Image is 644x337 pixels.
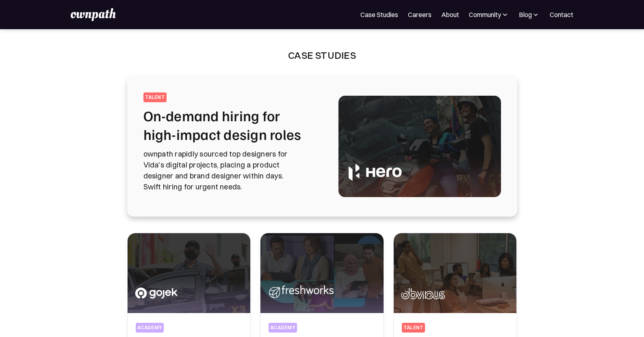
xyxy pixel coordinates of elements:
div: Blog [519,10,540,19]
img: Coaching Senior Designers to Design Managers [128,233,251,313]
img: In conversation with Obvious about their hiring experience with ownpath [394,233,517,313]
a: Case Studies [360,10,398,19]
img: Upskilling designers for high-impact product success [260,233,384,313]
div: academy [137,324,163,331]
div: Academy [270,324,295,331]
div: Case Studies [288,49,356,62]
div: Community [469,10,501,19]
a: talentOn-demand hiring for high-impact design rolesownpath rapidly sourced top designers for Vida... [143,92,501,200]
div: talent [145,94,165,101]
a: About [441,10,459,19]
div: Blog [519,10,532,19]
p: ownpath rapidly sourced top designers for Vida's digital projects, placing a product designer and... [143,148,319,192]
a: Contact [550,10,573,19]
a: Careers [408,10,432,19]
div: Community [469,10,509,19]
h2: On-demand hiring for high-impact design roles [143,106,319,144]
div: talent [403,324,423,331]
